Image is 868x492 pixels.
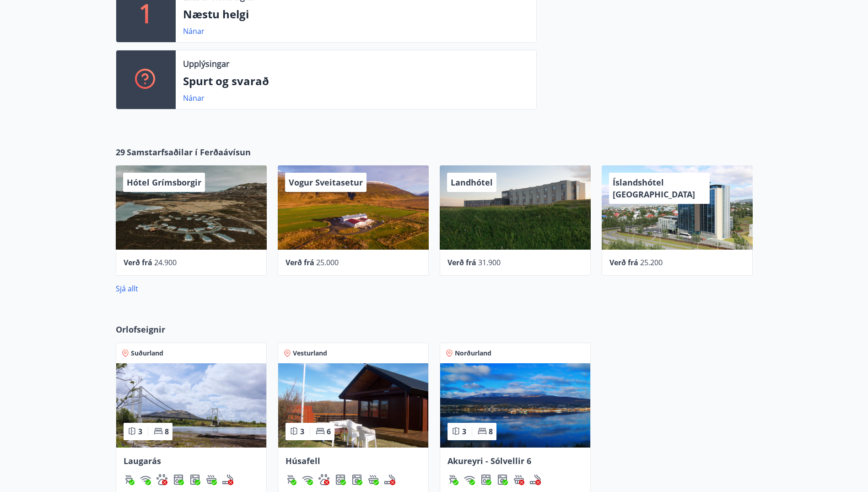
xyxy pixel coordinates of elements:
span: Verð frá [286,257,314,268]
div: Gæludýr [318,474,329,485]
img: HJRyFFsYp6qjeUYhR4dAD8CaCEsnIFYZ05miwXoh.svg [464,474,475,485]
div: Uppþvottavél [173,474,184,485]
img: Dl16BY4EX9PAW649lg1C3oBuIaAsR6QVDQBO2cTm.svg [351,474,362,485]
span: 8 [489,426,493,437]
span: 24.900 [154,257,177,268]
img: pxcaIm5dSOV3FS4whs1soiYWTwFQvksT25a9J10C.svg [318,474,329,485]
p: Upplýsingar [183,58,229,70]
span: Vogur Sveitasetur [289,177,363,188]
div: Uppþvottavél [335,474,346,485]
span: 29 [116,146,125,158]
img: pxcaIm5dSOV3FS4whs1soiYWTwFQvksT25a9J10C.svg [156,474,167,485]
img: h89QDIuHlAdpqTriuIvuEWkTH976fOgBEOOeu1mi.svg [513,474,524,485]
span: Samstarfsaðilar í Ferðaávísun [127,146,251,158]
img: h89QDIuHlAdpqTriuIvuEWkTH976fOgBEOOeu1mi.svg [368,474,379,485]
div: Gasgrill [447,474,458,485]
a: Nánar [183,26,205,36]
span: Suðurland [131,349,163,358]
p: Næstu helgi [183,6,529,22]
img: ZXjrS3QKesehq6nQAPjaRuRTI364z8ohTALB4wBr.svg [447,474,458,485]
span: Hótel Grímsborgir [127,177,201,188]
div: Reykingar / Vape [530,474,541,485]
span: Landhótel [451,177,493,188]
img: 7hj2GulIrg6h11dFIpsIzg8Ak2vZaScVwTihwv8g.svg [480,474,491,485]
img: QNIUl6Cv9L9rHgMXwuzGLuiJOj7RKqxk9mBFPqjq.svg [222,474,233,485]
div: Gasgrill [286,474,297,485]
div: Heitur pottur [206,474,217,485]
div: Heitur pottur [513,474,524,485]
div: Reykingar / Vape [384,474,395,485]
div: Heitur pottur [368,474,379,485]
div: Þráðlaust net [140,474,151,485]
img: HJRyFFsYp6qjeUYhR4dAD8CaCEsnIFYZ05miwXoh.svg [302,474,313,485]
span: Orlofseignir [116,323,165,335]
div: Þvottavél [497,474,508,485]
span: Akureyri - Sólvellir 6 [447,455,531,466]
div: Þvottavél [189,474,200,485]
span: 8 [165,426,169,437]
span: Húsafell [286,455,320,466]
span: Norðurland [455,349,491,358]
div: Þráðlaust net [464,474,475,485]
span: Vesturland [293,349,327,358]
span: Verð frá [609,257,638,268]
img: h89QDIuHlAdpqTriuIvuEWkTH976fOgBEOOeu1mi.svg [206,474,217,485]
a: Sjá allt [116,284,138,294]
img: 7hj2GulIrg6h11dFIpsIzg8Ak2vZaScVwTihwv8g.svg [173,474,184,485]
a: Nánar [183,93,205,103]
span: Laugarás [124,455,161,466]
img: Paella dish [116,363,266,448]
img: QNIUl6Cv9L9rHgMXwuzGLuiJOj7RKqxk9mBFPqjq.svg [384,474,395,485]
p: Spurt og svarað [183,73,529,89]
div: Gæludýr [156,474,167,485]
span: 25.000 [316,257,339,268]
img: Paella dish [440,363,590,448]
span: 3 [462,426,466,437]
img: Dl16BY4EX9PAW649lg1C3oBuIaAsR6QVDQBO2cTm.svg [189,474,200,485]
div: Þráðlaust net [302,474,313,485]
img: HJRyFFsYp6qjeUYhR4dAD8CaCEsnIFYZ05miwXoh.svg [140,474,151,485]
img: Paella dish [278,363,428,448]
span: 3 [300,426,304,437]
span: Verð frá [124,257,152,268]
span: 25.200 [640,257,663,268]
div: Þvottavél [351,474,362,485]
span: Verð frá [447,257,476,268]
img: 7hj2GulIrg6h11dFIpsIzg8Ak2vZaScVwTihwv8g.svg [335,474,346,485]
span: Íslandshótel [GEOGRAPHIC_DATA] [613,177,695,200]
img: ZXjrS3QKesehq6nQAPjaRuRTI364z8ohTALB4wBr.svg [286,474,297,485]
img: Dl16BY4EX9PAW649lg1C3oBuIaAsR6QVDQBO2cTm.svg [497,474,508,485]
span: 3 [138,426,142,437]
span: 31.900 [478,257,501,268]
div: Reykingar / Vape [222,474,233,485]
img: QNIUl6Cv9L9rHgMXwuzGLuiJOj7RKqxk9mBFPqjq.svg [530,474,541,485]
img: ZXjrS3QKesehq6nQAPjaRuRTI364z8ohTALB4wBr.svg [124,474,135,485]
div: Gasgrill [124,474,135,485]
div: Uppþvottavél [480,474,491,485]
span: 6 [327,426,331,437]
